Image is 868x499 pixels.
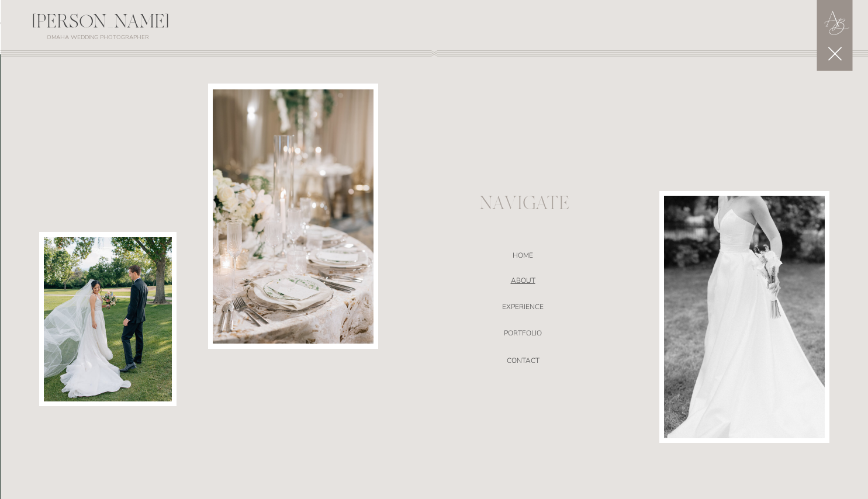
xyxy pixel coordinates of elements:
[1,13,201,38] div: [PERSON_NAME]
[399,251,647,263] a: HOME
[479,196,567,213] p: NAVIGATE
[399,356,647,368] a: CONTACT
[399,276,647,288] a: ABOUT
[399,303,647,314] a: EXPERIENCE
[399,329,647,341] a: portfolio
